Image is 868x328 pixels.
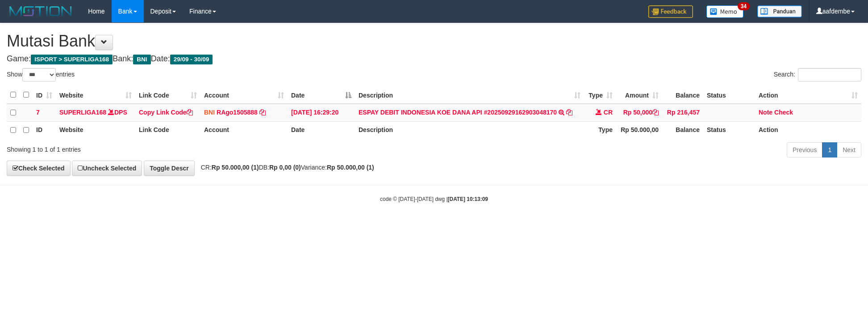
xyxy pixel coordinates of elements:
[288,121,355,139] th: Date
[7,161,71,176] a: Check Selected
[259,109,266,116] a: Copy RAgo1505888 to clipboard
[584,121,616,139] th: Type
[288,86,355,104] th: Date: activate to sort column descending
[759,109,772,116] a: Note
[380,196,488,202] small: code © [DATE]-[DATE] dwg |
[648,5,693,18] img: Feedback.jpg
[7,32,861,50] h1: Mutasi Bank
[144,161,195,176] a: Toggle Descr
[755,86,861,104] th: Action: activate to sort column ascending
[616,86,662,104] th: Amount: activate to sort column ascending
[662,121,703,139] th: Balance
[798,68,861,81] input: Search:
[616,104,662,122] td: Rp 50,000
[662,104,703,122] td: Rp 216,457
[822,142,837,158] a: 1
[72,161,142,176] a: Uncheck Selected
[22,68,56,81] select: Showentries
[327,164,374,171] strong: Rp 50.000,00 (1)
[738,2,750,10] span: 34
[59,109,106,116] a: SUPERLIGA168
[755,121,861,139] th: Action
[652,109,659,116] a: Copy Rp 50,000 to clipboard
[837,142,861,158] a: Next
[7,68,75,81] label: Show entries
[56,86,135,104] th: Website: activate to sort column ascending
[200,121,288,139] th: Account
[355,121,584,139] th: Description
[36,109,40,116] span: 7
[774,68,861,81] label: Search:
[787,142,822,158] a: Previous
[135,121,200,139] th: Link Code
[31,55,113,64] span: ISPORT > SUPERLIGA168
[662,86,703,104] th: Balance
[56,104,135,122] td: DPS
[7,55,861,64] h4: Game: Bank: Date:
[616,121,662,139] th: Rp 50.000,00
[566,109,572,116] a: Copy ESPAY DEBIT INDONESIA KOE DANA API #20250929162903048170 to clipboard
[584,86,616,104] th: Type: activate to sort column ascending
[288,104,355,122] td: [DATE] 16:29:20
[703,86,755,104] th: Status
[359,109,557,116] a: ESPAY DEBIT INDONESIA KOE DANA API #20250929162903048170
[774,109,793,116] a: Check
[196,164,374,171] span: CR: DB: Variance:
[706,5,744,18] img: Button%20Memo.svg
[355,86,584,104] th: Description: activate to sort column ascending
[703,121,755,139] th: Status
[7,141,355,154] div: Showing 1 to 1 of 1 entries
[757,5,802,17] img: panduan.png
[33,121,56,139] th: ID
[448,196,488,202] strong: [DATE] 10:13:09
[139,109,193,116] a: Copy Link Code
[204,109,215,116] span: BNI
[604,109,613,116] span: CR
[212,164,259,171] strong: Rp 50.000,00 (1)
[269,164,301,171] strong: Rp 0,00 (0)
[217,109,258,116] a: RAgo1505888
[7,4,75,18] img: MOTION_logo.png
[200,86,288,104] th: Account: activate to sort column ascending
[56,121,135,139] th: Website
[133,55,150,64] span: BNI
[33,86,56,104] th: ID: activate to sort column ascending
[135,86,200,104] th: Link Code: activate to sort column ascending
[170,55,213,64] span: 29/09 - 30/09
